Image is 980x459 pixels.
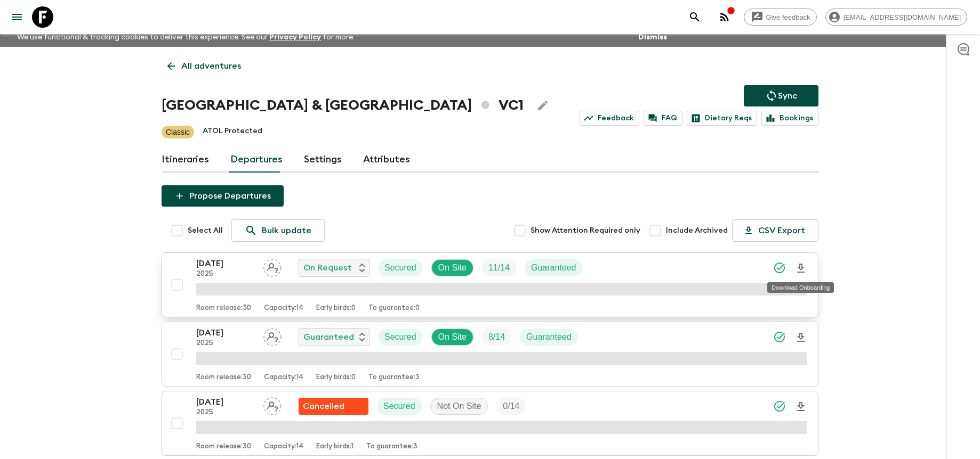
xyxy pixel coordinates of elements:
button: Edit Adventure Title [532,95,553,116]
a: Give feedback [744,9,817,26]
p: Capacity: 14 [264,304,303,313]
a: Bulk update [231,219,325,242]
div: Secured [377,398,422,415]
a: Feedback [580,111,639,126]
span: Show Attention Required only [531,225,640,236]
p: Guaranteed [303,331,354,343]
div: Secured [378,259,423,276]
a: Settings [304,147,342,173]
p: 2025 [196,270,255,278]
svg: Synced Successfully [773,261,786,274]
p: Capacity: 14 [264,442,303,451]
button: [DATE]2025Assign pack leaderOn RequestSecuredOn SiteTrip FillGuaranteedRoom release:30Capacity:14... [162,252,818,317]
div: [EMAIL_ADDRESS][DOMAIN_NAME] [825,9,967,26]
p: On Site [438,331,467,343]
a: Attributes [363,147,410,173]
div: On Site [431,329,473,346]
a: Privacy Policy [269,34,321,41]
div: On Site [431,259,473,276]
span: Include Archived [666,225,728,236]
span: Assign pack leader [263,262,282,271]
p: Sync [778,89,797,102]
div: Trip Fill [482,259,516,276]
button: Dismiss [636,30,670,45]
p: Guaranteed [526,331,572,343]
p: To guarantee: 3 [366,442,417,451]
svg: Download Onboarding [794,262,807,275]
p: 11 / 14 [488,261,510,274]
p: 2025 [196,339,255,348]
p: Secured [384,261,416,274]
button: menu [6,6,28,28]
p: To guarantee: 0 [368,304,420,313]
p: Room release: 30 [196,442,251,451]
p: 0 / 14 [503,400,519,413]
a: Dietary Reqs [687,111,757,126]
svg: Synced Successfully [773,400,786,413]
a: Bookings [761,111,818,126]
p: 2025 [196,408,255,417]
p: [DATE] [196,326,255,339]
p: Not On Site [437,400,481,413]
button: Propose Departures [162,185,284,207]
p: Secured [383,400,415,413]
div: Trip Fill [496,398,526,415]
p: 8 / 14 [488,331,505,343]
span: [EMAIL_ADDRESS][DOMAIN_NAME] [838,13,967,21]
span: Select All [188,225,223,236]
p: Guaranteed [531,261,576,274]
a: FAQ [644,111,682,126]
span: Give feedback [760,13,816,21]
p: ATOL Protected [203,126,262,138]
p: On Request [303,261,351,274]
p: Bulk update [262,224,311,237]
p: Room release: 30 [196,304,251,313]
svg: Synced Successfully [773,331,786,343]
p: On Site [438,261,467,274]
p: [DATE] [196,396,255,408]
p: Classic [166,127,190,137]
svg: Download Onboarding [794,400,807,413]
svg: Download Onboarding [794,331,807,344]
p: Early birds: 0 [316,304,356,313]
button: [DATE]2025Assign pack leaderFlash Pack cancellationSecuredNot On SiteTrip FillRoom release:30Capa... [162,391,818,456]
p: Capacity: 14 [264,373,303,382]
div: Secured [378,329,423,346]
p: We use functional & tracking cookies to deliver this experience. See our for more. [13,28,359,47]
p: Room release: 30 [196,373,251,382]
p: All adventures [181,60,241,72]
div: Trip Fill [482,329,511,346]
a: Itineraries [162,147,209,173]
button: [DATE]2025Assign pack leaderGuaranteedSecuredOn SiteTrip FillGuaranteedRoom release:30Capacity:14... [162,322,818,387]
a: All adventures [162,55,247,77]
h1: [GEOGRAPHIC_DATA] & [GEOGRAPHIC_DATA] VC1 [162,95,524,116]
div: Download Onboarding [767,282,834,293]
button: search adventures [684,6,705,28]
div: Not On Site [430,398,488,415]
p: Early birds: 1 [316,442,354,451]
p: To guarantee: 3 [368,373,420,382]
button: Sync adventure departures to the booking engine [744,85,818,106]
span: Assign pack leader [263,400,282,409]
p: Early birds: 0 [316,373,356,382]
a: Departures [230,147,283,173]
div: Flash Pack cancellation [299,398,368,415]
button: CSV Export [732,219,818,242]
p: Secured [384,331,416,343]
p: Cancelled [303,400,344,413]
span: Assign pack leader [263,331,282,340]
p: [DATE] [196,257,255,270]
